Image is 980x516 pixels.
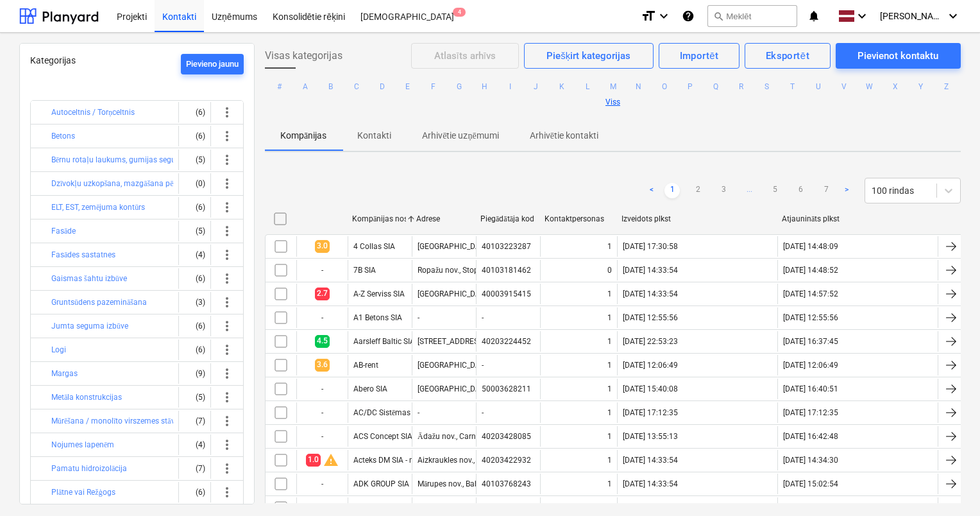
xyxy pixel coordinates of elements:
[353,456,484,465] div: Acteks DM SIA - maksātnespējas proc.
[528,79,544,94] button: J
[690,183,705,198] a: Page 2
[51,295,147,310] button: Gruntsūdens pazemināšana
[418,361,491,370] div: [GEOGRAPHIC_DATA]
[323,452,339,468] span: warning
[418,337,485,346] div: [STREET_ADDRESS]
[181,54,244,74] button: Pievieno jaunu
[482,289,531,298] div: 40003915415
[482,337,531,346] div: 40203224452
[184,292,205,313] div: (3)
[482,242,531,251] div: 40103223287
[707,5,797,27] button: Meklēt
[623,361,678,370] div: [DATE] 12:06:49
[482,361,484,370] div: -
[482,456,531,465] div: 40203422932
[785,79,800,94] button: T
[219,413,235,429] span: more_vert
[945,8,961,24] i: keyboard_arrow_down
[482,384,531,393] div: 50003628211
[219,271,235,286] span: more_vert
[184,245,205,265] div: (4)
[184,434,205,455] div: (4)
[644,183,659,198] a: Previous page
[418,479,604,489] div: Mārupes nov., Babītes pag., Spilve, [STREET_ADDRESS]
[353,266,376,275] div: 7B SIA
[51,223,76,239] button: Fasāde
[219,318,235,334] span: more_vert
[184,411,205,431] div: (7)
[184,387,205,408] div: (5)
[353,289,405,298] div: A-Z Serviss SIA
[607,384,612,393] div: 1
[51,200,145,215] button: ELT, EST, zemējuma kontūrs
[605,94,621,110] button: Viss
[296,426,348,447] div: -
[783,289,838,298] div: [DATE] 14:57:52
[51,390,122,405] button: Metāla konstrukcijas
[607,313,612,322] div: 1
[51,105,135,120] button: Autoceltnis / Torņceltnis
[353,384,387,393] div: Abero SIA
[400,79,416,94] button: E
[623,242,678,251] div: [DATE] 17:30:58
[51,128,75,144] button: Betons
[416,214,470,223] div: Adrese
[477,79,493,94] button: H
[657,79,672,94] button: O
[503,79,518,94] button: I
[811,79,826,94] button: U
[184,482,205,503] div: (6)
[793,183,808,198] a: Page 6
[323,452,339,468] div: Vienai no atsauksmēm šī apakšuzņēmēja vērtējums ir zem sliekšņa ( 1 ).
[607,408,612,417] div: 1
[605,79,621,94] button: M
[51,461,127,476] button: Pamatu hidroizolācija
[418,266,607,275] div: Ropažu nov., Stopiņu pag., Ulbroka, [STREET_ADDRESS]
[745,43,831,69] button: Eksportēt
[783,432,838,441] div: [DATE] 16:42:48
[913,79,929,94] button: Y
[51,271,127,286] button: Gaismas šahtu izbūve
[664,183,680,198] a: Page 1 is your current page
[184,173,205,194] div: (0)
[219,295,235,310] span: more_vert
[219,105,235,120] span: more_vert
[482,313,484,322] div: -
[51,247,115,262] button: Fasādes sastatnes
[186,57,239,72] div: Pievieno jaunu
[939,79,954,94] button: Z
[418,242,562,251] div: [GEOGRAPHIC_DATA], [STREET_ADDRESS]
[482,266,531,275] div: 40103181462
[51,152,187,168] button: Bērnu rotaļu laukums, gumijas segums
[280,129,326,142] p: Kompānijas
[184,268,205,289] div: (6)
[783,361,838,370] div: [DATE] 12:06:49
[656,8,672,24] i: keyboard_arrow_down
[480,214,534,224] div: Piegādātāja kods
[734,79,749,94] button: R
[219,366,235,381] span: more_vert
[184,363,205,384] div: (9)
[888,79,903,94] button: X
[783,266,838,275] div: [DATE] 14:48:52
[783,313,838,322] div: [DATE] 12:55:56
[916,454,980,516] iframe: Chat Widget
[607,266,612,275] div: 0
[716,183,731,198] a: Page 3
[545,214,611,223] div: Kontaktpersonas
[296,402,348,423] div: -
[315,335,330,347] span: 4.5
[184,221,205,241] div: (5)
[219,485,235,500] span: more_vert
[315,359,330,371] span: 3.6
[306,454,321,466] span: 1.0
[375,79,390,94] button: D
[783,337,838,346] div: [DATE] 16:37:45
[184,340,205,360] div: (6)
[708,79,723,94] button: Q
[741,183,757,198] a: ...
[783,456,838,465] div: [DATE] 14:34:30
[857,47,938,64] div: Pievienot kontaktu
[836,79,852,94] button: V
